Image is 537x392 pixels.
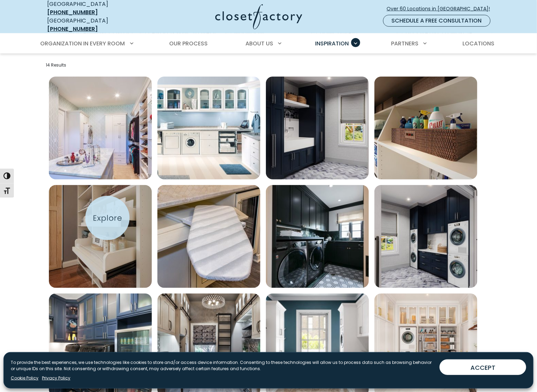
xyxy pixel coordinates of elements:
[41,40,125,47] span: Organization in Every Room
[46,62,491,68] p: 14 Results
[462,40,494,47] span: Locations
[49,185,152,288] img: Pull-out shelves with curved Lucite face
[245,40,273,47] span: About Us
[11,359,434,372] p: To provide the best experiences, we use technologies like cookies to store and/or access device i...
[157,185,260,288] a: Open inspiration gallery to preview enlarged image
[266,77,369,180] img: Full height cabinetry with built-in laundry sink and open shelving for woven baskets.
[157,185,260,288] img: Ironing board behind door
[266,185,369,288] a: Open inspiration gallery to preview enlarged image
[47,17,148,33] div: [GEOGRAPHIC_DATA]
[169,40,208,47] span: Our Process
[374,185,477,288] a: Open inspiration gallery to preview enlarged image
[387,3,496,15] a: Over 60 Locations in [GEOGRAPHIC_DATA]!
[215,4,302,29] img: Closet Factory Logo
[266,185,369,288] img: Custom laundry room with black high gloss cabinetry and laundry sink
[374,77,477,180] img: Angle back top shelf for easy access behind headers
[315,40,349,47] span: Inspiration
[47,25,98,33] a: [PHONE_NUMBER]
[157,77,260,180] img: Custom laundry room cabinetry with glass door fronts, pull-out wire baskets, hanging rods, integr...
[374,185,477,288] img: Laundry room with dual washer and dryer with folding station and dark blue upper cabinetry
[440,359,526,375] button: ACCEPT
[49,185,152,288] a: Open inspiration gallery to preview enlarged image
[383,15,491,27] a: Schedule a Free Consultation
[387,5,496,12] span: Over 60 Locations in [GEOGRAPHIC_DATA]!
[49,77,152,180] img: Stacked washer & dryer inside walk-in closet with custom cabinetry and shelving.
[374,77,477,180] a: Open inspiration gallery to preview enlarged image
[391,40,418,47] span: Partners
[157,77,260,180] a: Open inspiration gallery to preview enlarged image
[42,375,70,381] a: Privacy Policy
[11,375,38,381] a: Cookie Policy
[266,77,369,180] a: Open inspiration gallery to preview enlarged image
[36,34,502,53] nav: Primary Menu
[47,8,98,16] a: [PHONE_NUMBER]
[49,77,152,180] a: Open inspiration gallery to preview enlarged image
